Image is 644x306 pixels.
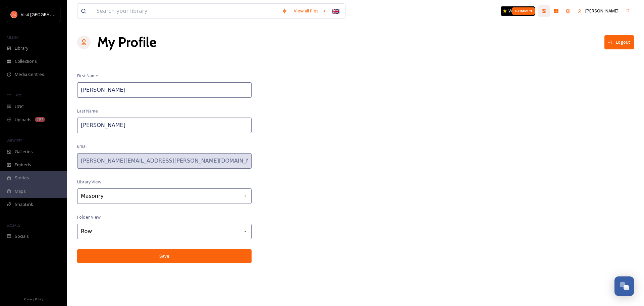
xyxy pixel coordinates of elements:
[77,82,252,98] input: First
[15,201,33,208] span: SnapLink
[77,214,101,220] span: Folder View
[15,71,44,78] span: Media Centres
[7,223,20,228] span: SOCIALS
[77,143,88,149] span: Email
[585,8,619,14] span: [PERSON_NAME]
[24,295,43,303] a: Privacy Policy
[77,249,252,263] button: Save
[574,4,622,17] a: [PERSON_NAME]
[512,7,535,15] div: Dashboard
[7,138,22,143] span: WIDGETS
[538,5,550,17] a: Dashboard
[604,35,634,49] button: Logout
[97,32,156,52] h1: My Profile
[15,188,26,194] span: Maps
[77,224,252,239] div: Row
[93,4,278,18] input: Search your library
[77,179,101,185] span: Library View
[15,58,37,64] span: Collections
[21,11,73,17] span: Visit [GEOGRAPHIC_DATA]
[330,5,342,17] div: 🇬🇧
[11,11,17,18] img: download.png
[290,4,330,17] a: View all files
[15,117,32,123] span: Uploads
[77,108,98,114] span: Last Name
[15,162,31,168] span: Embeds
[7,35,18,40] span: MEDIA
[15,45,28,51] span: Library
[614,276,634,296] button: Open Chat
[15,233,29,239] span: Socials
[77,73,98,79] span: First Name
[15,103,24,110] span: UGC
[77,118,252,133] input: Last
[15,148,33,155] span: Galleries
[15,175,29,181] span: Stories
[501,6,535,16] a: What's New
[35,117,45,122] div: 797
[7,93,21,98] span: COLLECT
[24,297,43,301] span: Privacy Policy
[77,188,252,204] div: Masonry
